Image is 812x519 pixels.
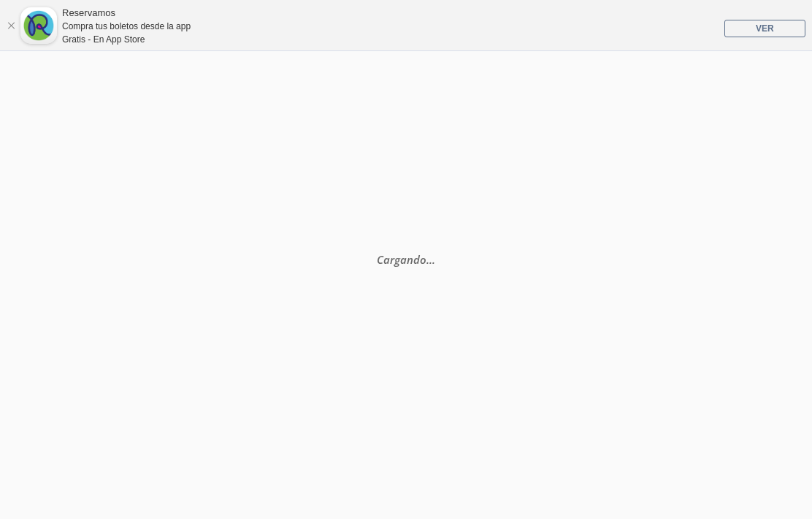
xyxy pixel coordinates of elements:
em: Cargando [377,252,435,267]
span: . [429,252,432,267]
span: . [432,252,435,267]
span: . [426,252,429,267]
div: Compra tus boletos desde la app [62,20,191,33]
a: VER [724,20,805,37]
div: Gratis - En App Store [62,33,191,46]
span: VER [756,23,774,34]
div: Reservamos [62,6,191,20]
a: Cerrar [7,21,15,30]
